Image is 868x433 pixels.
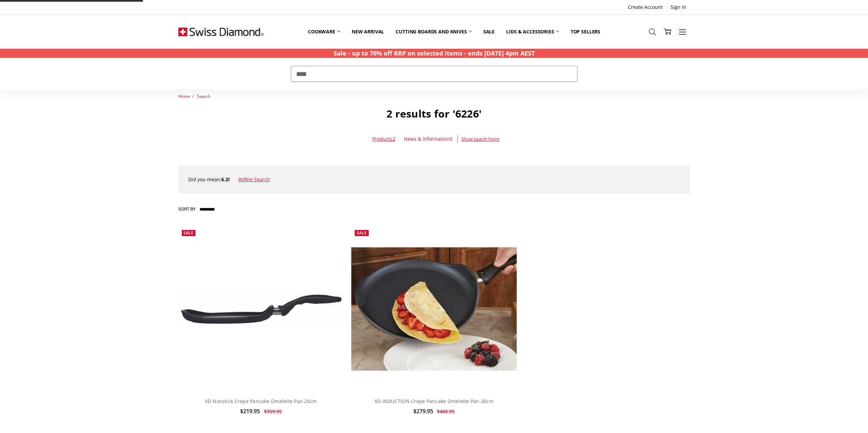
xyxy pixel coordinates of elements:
[461,135,499,143] a: Show Search Form
[178,227,344,392] a: XD Nonstick Crepe Pancake Omelette Pan 26cm
[374,398,494,404] a: XD INDUCTION Crepe Pancake Omelette Pan 26cm
[188,176,680,183] div: Did you mean:
[413,407,433,415] span: $279.95
[264,408,282,415] span: $359.95
[404,135,452,143] a: News & Information0
[178,107,690,120] h1: 2 results for '6226'
[221,176,230,183] strong: 6.2l
[178,203,195,214] label: Sort By
[565,16,606,47] a: Top Sellers
[477,16,500,47] a: Sale
[178,15,264,49] img: Free Shipping On Every Order
[357,230,367,236] span: Sale
[205,398,317,404] a: XD Nonstick Crepe Pancake Omelette Pan 26cm
[183,230,193,236] span: Sale
[437,408,455,415] span: $460.95
[351,247,517,371] img: XD INDUCTION Crepe Pancake Omelette Pan 26cm
[178,292,344,326] img: XD Nonstick Crepe Pancake Omelette Pan 26cm
[238,176,270,183] a: Refine Search
[240,407,260,415] span: $219.95
[667,2,690,12] a: Sign In
[500,16,564,47] a: Lids & Accessories
[624,2,666,12] a: Create Account
[334,49,535,57] strong: Sale - up to 70% off RRP on selected items - ends [DATE] 4pm AEST
[393,136,395,142] span: 2
[346,16,390,47] a: New arrival
[461,136,499,143] span: Show Search Form
[197,93,210,99] a: Search
[351,227,517,392] a: XD INDUCTION Crepe Pancake Omelette Pan 26cm
[178,93,190,99] a: Home
[390,16,477,47] a: Cutting boards and knives
[302,16,346,47] a: Cookware
[450,136,452,142] span: 0
[372,136,395,142] a: Products2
